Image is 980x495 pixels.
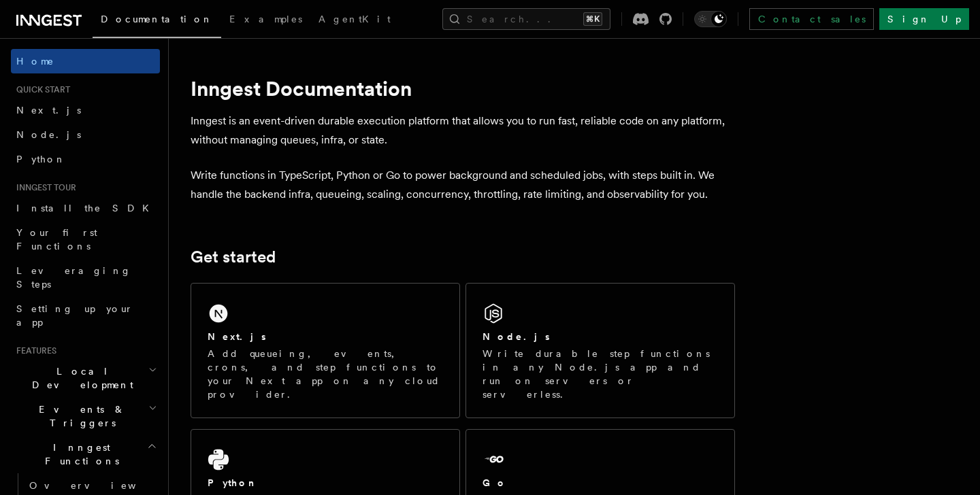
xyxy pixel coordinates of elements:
[11,98,160,122] a: Next.js
[11,397,160,435] button: Events & Triggers
[16,227,97,252] span: Your first Functions
[191,76,735,101] h1: Inngest Documentation
[310,4,399,37] a: AgentKit
[101,14,213,24] span: Documentation
[11,345,56,356] span: Features
[11,441,147,468] span: Inngest Functions
[16,154,66,165] span: Python
[465,283,735,418] a: Node.jsWrite durable step functions in any Node.js app and run on servers or serverless.
[442,8,610,30] button: Search...⌘K
[16,203,157,214] span: Install the SDK
[11,364,148,392] span: Local Development
[11,84,70,95] span: Quick start
[483,347,718,401] p: Write durable step functions in any Node.js app and run on servers or serverless.
[11,435,160,473] button: Inngest Functions
[16,54,54,68] span: Home
[749,8,874,30] a: Contact sales
[583,12,602,26] kbd: ⌘K
[191,166,735,204] p: Write functions in TypeScript, Python or Go to power background and scheduled jobs, with steps bu...
[11,122,160,147] a: Node.js
[11,296,160,335] a: Setting up your app
[221,4,310,37] a: Examples
[11,49,160,73] a: Home
[208,476,258,490] h2: Python
[318,14,391,24] span: AgentKit
[11,147,160,171] a: Python
[11,220,160,258] a: Your first Functions
[483,330,550,343] h2: Node.js
[11,403,148,430] span: Events & Triggers
[11,182,76,193] span: Inngest tour
[879,8,969,30] a: Sign Up
[16,129,81,140] span: Node.js
[11,258,160,296] a: Leveraging Steps
[191,112,735,150] p: Inngest is an event-driven durable execution platform that allows you to run fast, reliable code ...
[93,4,221,38] a: Documentation
[229,14,302,24] span: Examples
[16,265,131,290] span: Leveraging Steps
[16,105,81,116] span: Next.js
[191,247,276,267] a: Get started
[16,303,133,328] span: Setting up your app
[29,480,169,491] span: Overview
[11,196,160,220] a: Install the SDK
[208,347,443,401] p: Add queueing, events, crons, and step functions to your Next app on any cloud provider.
[191,283,460,418] a: Next.jsAdd queueing, events, crons, and step functions to your Next app on any cloud provider.
[483,476,507,490] h2: Go
[11,359,160,397] button: Local Development
[694,11,727,27] button: Toggle dark mode
[208,330,266,343] h2: Next.js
